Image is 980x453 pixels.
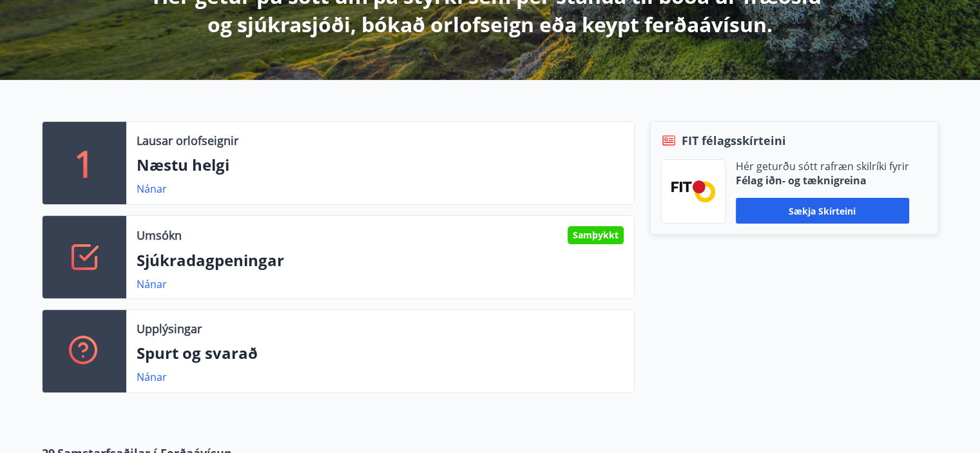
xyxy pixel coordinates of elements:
a: Nánar [137,370,167,384]
p: Umsókn [137,227,182,244]
p: Spurt og svarað [137,342,624,364]
a: Nánar [137,182,167,196]
a: Nánar [137,277,167,291]
p: Félag iðn- og tæknigreina [736,173,909,188]
p: Lausar orlofseignir [137,132,238,149]
button: Sækja skírteini [736,198,909,224]
span: FIT félagsskírteini [682,132,786,149]
p: Næstu helgi [137,154,624,176]
p: 1 [74,139,95,188]
p: Upplýsingar [137,320,202,337]
img: FPQVkF9lTnNbbaRSFyT17YYeljoOGk5m51IhT0bO.png [671,180,715,202]
p: Hér geturðu sótt rafræn skilríki fyrir [736,159,909,173]
p: Sjúkradagpeningar [137,249,624,271]
div: Samþykkt [568,226,624,244]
